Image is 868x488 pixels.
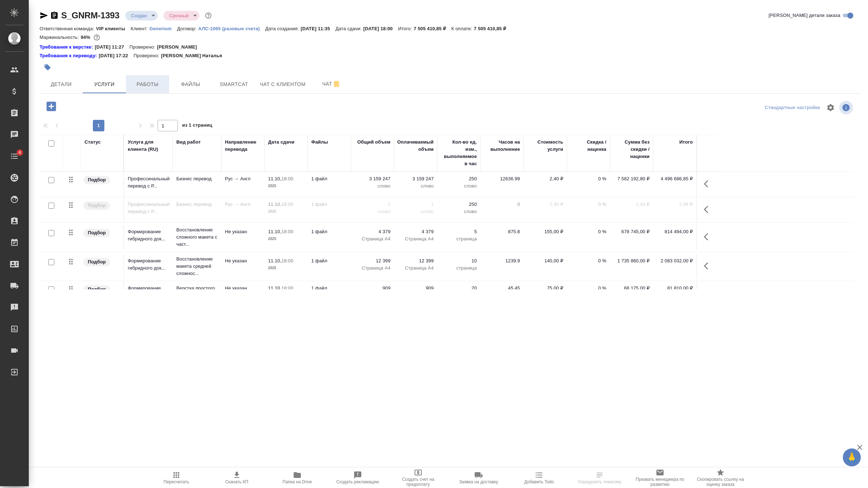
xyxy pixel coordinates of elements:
p: Формирование гибридного док... [128,228,169,243]
button: Скопировать ссылку для ЯМессенджера [40,11,48,20]
p: Верстка простого макета (MS Word) [176,285,218,299]
span: Чат с клиентом [260,80,306,89]
p: Формирование гибридного док... [128,257,169,272]
p: Подбор [88,258,106,266]
p: 11.10, [268,176,281,181]
p: слово [398,208,434,215]
p: Формирование гибридного док... [128,285,169,299]
p: 18:00 [281,202,293,207]
p: Страница А4 [398,265,434,272]
span: Настроить таблицу [822,99,839,116]
p: Страница А4 [354,265,390,272]
p: 2025 [268,208,304,215]
p: 81 810,00 ₽ [657,285,693,292]
p: 2,40 ₽ [527,201,563,208]
p: Маржинальность: [40,35,81,40]
p: Страница А4 [354,235,390,243]
p: Бизнес перевод [176,175,218,182]
span: Создать счет на предоплату [392,477,444,487]
p: Подбор [88,286,106,293]
p: Generium [149,26,177,31]
p: Подбор [88,202,106,209]
p: Профессинальный перевод с Р... [128,201,169,215]
p: 12 399 [354,257,390,265]
button: Создать счет на предоплату [388,468,448,488]
p: [DATE] 17:22 [99,52,134,59]
span: 4 [14,149,25,156]
p: 1 файл [311,175,347,182]
button: Заявка на доставку [448,468,509,488]
div: Направление перевода [225,139,261,153]
p: 4 379 [398,228,434,235]
p: 2 083 032,00 ₽ [657,257,693,265]
p: 909 [398,285,434,292]
p: 94% [81,35,92,40]
p: 2,40 ₽ [527,175,563,182]
button: Добавить тэг [40,59,55,75]
p: 68 175,00 ₽ [614,285,650,292]
p: 18:00 [281,285,293,291]
p: 5 [441,228,477,235]
p: Ответственная команда: [40,26,96,31]
p: Итого: [398,26,413,31]
p: К оплате: [451,26,474,31]
p: слово [441,182,477,190]
a: S_GNRM-1393 [61,10,119,20]
p: [PERSON_NAME] [157,44,202,51]
p: 11.10, [268,285,281,291]
p: Проверено: [130,44,157,51]
p: 909 [354,285,390,292]
p: слово [441,208,477,215]
div: Статус [85,139,101,146]
a: 4 [2,147,27,165]
p: 4 379 [354,228,390,235]
span: Файлы [173,80,208,89]
button: Показать кнопки [700,228,717,245]
button: Показать кнопки [700,285,717,302]
button: Доп статусы указывают на важность/срочность заказа [204,11,213,20]
span: Создать рекламацию [336,479,379,484]
button: Скопировать ссылку [50,11,59,20]
td: 875.8 [480,225,524,250]
button: Скачать КП [207,468,267,488]
p: Восстановление сложного макета с част... [176,226,218,248]
p: Клиент: [131,26,149,31]
div: Создан [163,11,199,21]
p: [DATE] 11:35 [301,26,336,31]
p: [PERSON_NAME] Наталья [161,52,227,59]
p: Не указан [225,228,261,235]
p: Дата сдачи: [335,26,363,31]
button: Пересчитать [146,468,207,488]
p: Рус → Англ [225,201,261,208]
div: Итого [679,139,693,146]
p: 12 399 [398,257,434,265]
p: страница [441,235,477,243]
p: 7 505 410,85 ₽ [414,26,451,31]
button: Добавить Todo [509,468,569,488]
td: 0 [480,197,524,222]
button: Показать кнопки [700,175,717,193]
span: Работы [130,80,165,89]
p: 250 [441,201,477,208]
div: Файлы [311,139,328,146]
p: 2025 [268,182,304,190]
p: слово [354,208,390,215]
span: из 1 страниц [182,121,212,131]
p: 3 159 247 [354,175,390,182]
p: Подбор [88,229,106,236]
button: Скопировать ссылку на оценку заказа [690,468,751,488]
p: 18:00 [281,229,293,234]
td: 12636.99 [480,172,524,197]
div: Дата сдачи [268,139,294,146]
div: Часов на выполнение [484,139,520,153]
span: Пересчитать [164,479,189,484]
p: 678 745,00 ₽ [614,228,650,235]
p: 0 % [570,201,606,208]
span: Добавить Todo [524,479,554,484]
button: Показать кнопки [700,257,717,275]
p: VIP клиенты [96,26,131,31]
button: Папка на Drive [267,468,327,488]
button: Призвать менеджера по развитию [630,468,690,488]
p: 1 файл [311,228,347,235]
p: 2,40 ₽ [614,201,650,208]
